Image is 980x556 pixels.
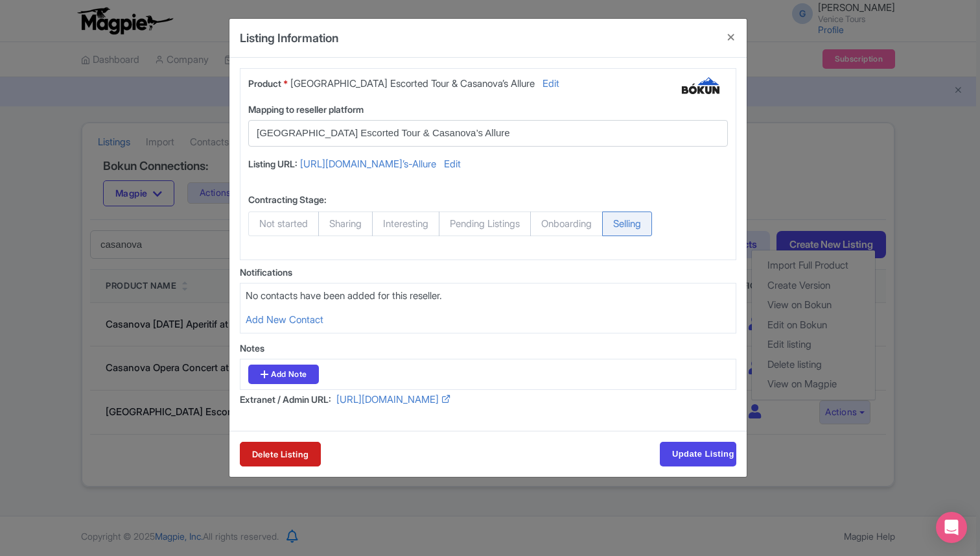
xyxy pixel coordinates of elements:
[660,442,736,466] input: Update Listing
[336,393,439,410] a: [URL][DOMAIN_NAME]
[246,289,730,304] p: No contacts have been added for this reseller.
[246,313,323,326] a: Add New Contact
[602,212,652,236] span: Selling
[673,77,728,97] img: Bokun
[530,212,603,236] span: Onboarding
[248,365,319,384] a: Add Note
[439,212,531,236] span: Pending Listings
[716,19,747,56] button: Close
[248,193,327,206] label: Contracting Stage:
[240,393,331,406] label: Extranet / Admin URL:
[240,341,736,355] div: Notes
[542,77,559,94] a: Edit
[248,103,728,116] label: Mapping to reseller platform
[240,29,338,47] h4: Listing Information
[300,157,436,175] a: [URL][DOMAIN_NAME]’s-Allure
[240,442,321,466] a: Delete Listing
[248,212,319,236] span: Not started
[248,78,281,89] span: Product
[290,77,535,94] span: [GEOGRAPHIC_DATA] Escorted Tour & Casanova’s Allure
[444,157,461,175] a: Edit
[248,157,297,171] label: Listing URL:
[240,265,736,279] div: Notifications
[936,512,967,543] div: Open Intercom Messenger
[372,212,439,236] span: Interesting
[257,126,704,141] input: Select a product to map
[318,212,373,236] span: Sharing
